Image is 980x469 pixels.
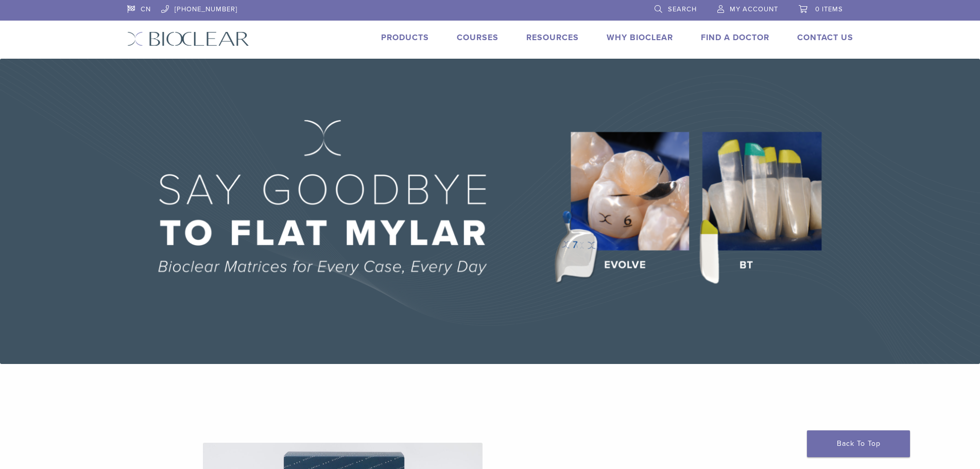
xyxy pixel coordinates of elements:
[668,5,697,13] span: Search
[807,430,910,457] a: Back To Top
[381,32,429,43] a: Products
[797,32,853,43] a: Contact Us
[457,32,498,43] a: Courses
[127,31,249,46] img: Bioclear
[526,32,579,43] a: Resources
[701,32,769,43] a: Find A Doctor
[815,5,843,13] span: 0 items
[607,32,673,43] a: Why Bioclear
[730,5,778,13] span: My Account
